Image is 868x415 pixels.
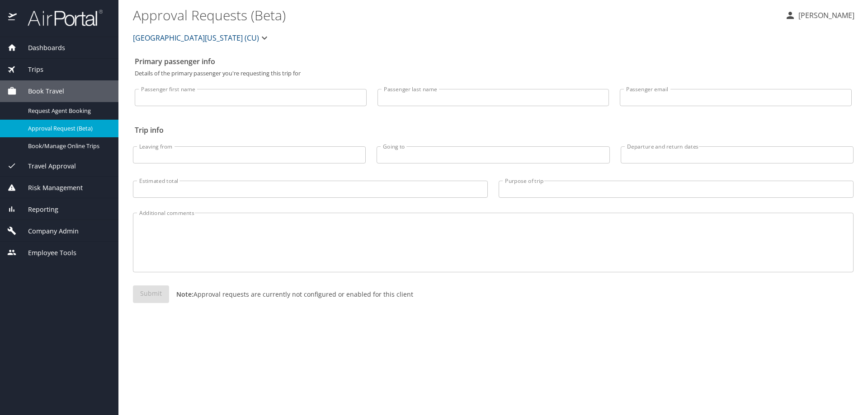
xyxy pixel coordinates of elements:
[135,123,852,137] h2: Trip info
[176,290,193,298] strong: Note:
[135,54,852,69] h2: Primary passenger info
[17,65,43,75] span: Trips
[17,205,58,214] span: Reporting
[781,7,858,23] button: [PERSON_NAME]
[133,1,778,29] h1: Approval Requests (Beta)
[17,183,83,193] span: Risk Management
[17,226,79,236] span: Company Admin
[17,43,65,53] span: Dashboards
[169,289,413,299] p: Approval requests are currently not configured or enabled for this client
[18,9,103,27] img: airportal-logo.png
[17,248,76,258] span: Employee Tools
[133,32,259,44] span: [GEOGRAPHIC_DATA][US_STATE] (CU)
[796,10,854,21] p: [PERSON_NAME]
[28,142,108,150] span: Book/Manage Online Trips
[28,107,108,115] span: Request Agent Booking
[8,9,18,27] img: icon-airportal.png
[28,124,108,133] span: Approval Request (Beta)
[135,70,852,76] p: Details of the primary passenger you're requesting this trip for
[17,86,64,96] span: Book Travel
[17,161,76,171] span: Travel Approval
[129,29,274,47] button: [GEOGRAPHIC_DATA][US_STATE] (CU)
